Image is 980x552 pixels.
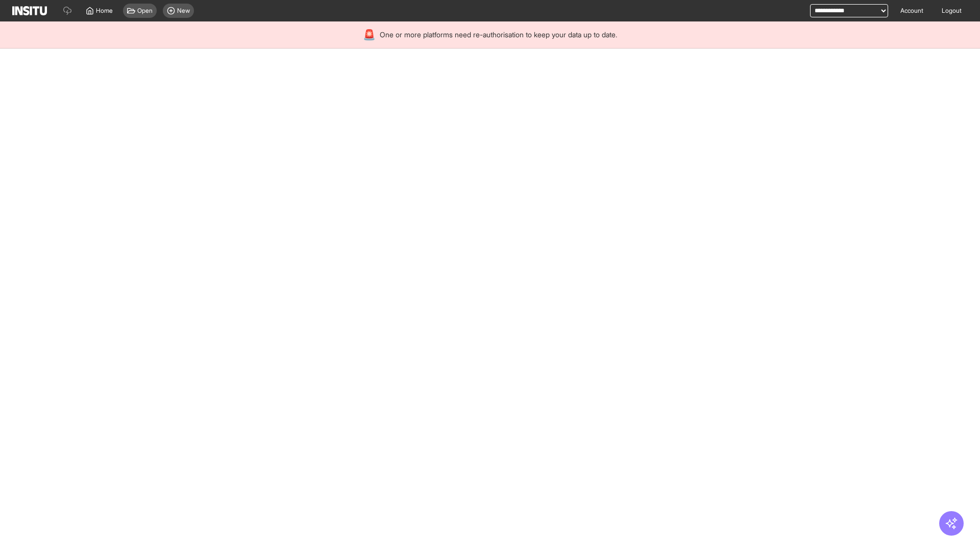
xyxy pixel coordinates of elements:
[96,7,113,15] span: Home
[380,30,617,40] span: One or more platforms need re-authorisation to keep your data up to date.
[363,28,376,42] div: 🚨
[137,7,153,15] span: Open
[177,7,190,15] span: New
[12,6,47,15] img: Logo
